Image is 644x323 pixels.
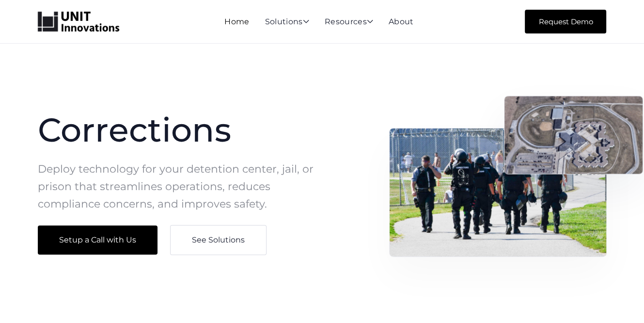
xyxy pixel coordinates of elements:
span:  [367,17,373,25]
iframe: Chat Widget [596,276,644,323]
p: Deploy technology for your detention center, jail, or prison that streamlines operations, reduces... [38,161,329,213]
a: home [38,12,119,32]
a: See Solutions [170,225,267,255]
div: Solutions [265,18,309,27]
div: Solutions [265,18,309,27]
a: About [389,17,414,26]
span:  [303,17,309,25]
div: Resources [325,18,373,27]
a: Request Demo [525,10,606,33]
div: Resources [325,18,373,27]
a: Setup a Call with Us [38,226,157,255]
a: Home [224,17,249,26]
h1: Corrections [38,112,329,148]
